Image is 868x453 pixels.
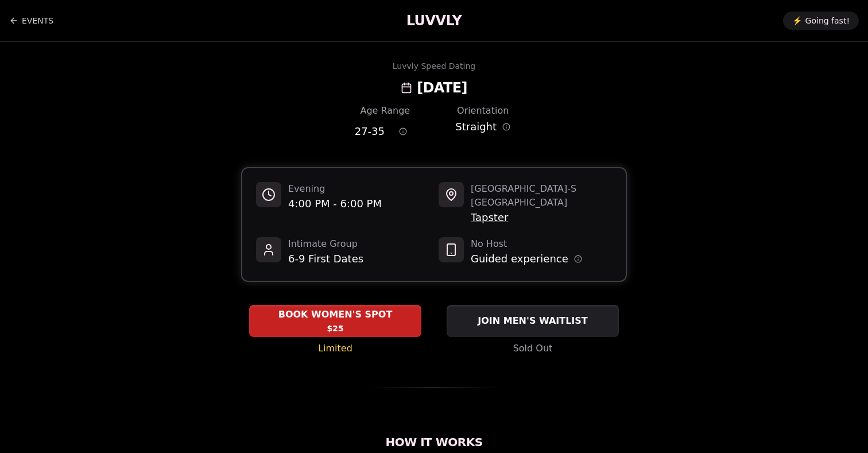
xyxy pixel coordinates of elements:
[390,119,416,144] button: Age range information
[327,323,343,334] span: $25
[513,342,553,355] span: Sold Out
[471,210,612,226] span: Tapster
[471,237,582,251] span: No Host
[805,15,850,26] span: Going fast!
[502,123,510,131] button: Orientation information
[276,308,395,322] span: BOOK WOMEN'S SPOT
[288,182,382,196] span: Evening
[447,305,619,337] button: JOIN MEN'S WAITLIST - Sold Out
[355,123,385,140] span: 27 - 35
[574,255,582,263] button: Host information
[393,60,475,72] div: Luvvly Speed Dating
[9,9,53,32] a: Back to events
[471,182,612,210] span: [GEOGRAPHIC_DATA] - S [GEOGRAPHIC_DATA]
[249,305,421,337] button: BOOK WOMEN'S SPOT - Limited
[417,79,467,97] h2: [DATE]
[406,11,462,30] a: LUVVLY
[355,104,416,118] div: Age Range
[792,15,802,26] span: ⚡️
[288,237,363,251] span: Intimate Group
[455,119,497,135] span: Straight
[288,196,382,212] span: 4:00 PM - 6:00 PM
[241,434,627,450] h2: How It Works
[452,104,513,118] div: Orientation
[288,251,363,267] span: 6-9 First Dates
[475,314,590,328] span: JOIN MEN'S WAITLIST
[318,342,352,355] span: Limited
[471,251,568,267] span: Guided experience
